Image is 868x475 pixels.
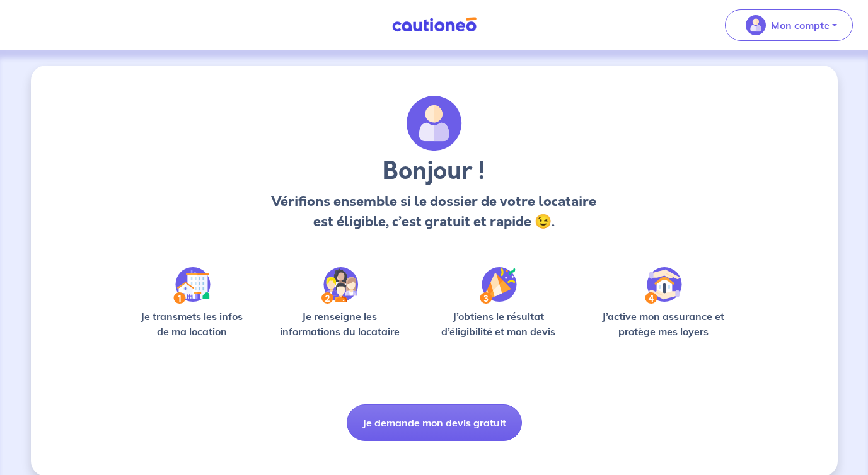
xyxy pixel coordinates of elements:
p: Je transmets les infos de ma location [132,309,252,339]
img: /static/f3e743aab9439237c3e2196e4328bba9/Step-3.svg [480,267,517,304]
p: Vérifions ensemble si le dossier de votre locataire est éligible, c’est gratuit et rapide 😉. [268,192,600,232]
img: illu_account_valid_menu.svg [746,15,766,35]
p: J’active mon assurance et protège mes loyers [590,309,737,339]
button: Je demande mon devis gratuit [347,404,522,441]
img: /static/bfff1cf634d835d9112899e6a3df1a5d/Step-4.svg [645,267,682,304]
img: /static/c0a346edaed446bb123850d2d04ad552/Step-2.svg [321,267,358,304]
h3: Bonjour ! [268,156,600,186]
img: archivate [407,96,462,151]
button: illu_account_valid_menu.svgMon compte [725,9,853,41]
img: Cautioneo [387,17,482,33]
p: J’obtiens le résultat d’éligibilité et mon devis [427,309,570,339]
p: Je renseigne les informations du locataire [272,309,408,339]
img: /static/90a569abe86eec82015bcaae536bd8e6/Step-1.svg [173,267,211,304]
p: Mon compte [771,18,830,33]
